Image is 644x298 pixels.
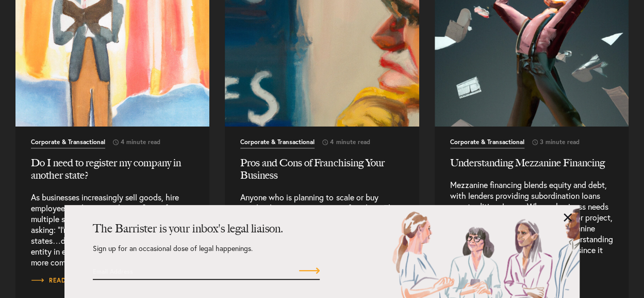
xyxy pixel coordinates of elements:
[113,139,119,145] img: icon-time-light.svg
[31,139,105,149] span: Corporate & Transactional
[93,262,263,280] input: Email Address
[31,192,194,268] p: As businesses increasingly sell goods, hire employees and operate the confines of a multiple stat...
[93,245,320,262] p: Sign up for an occasional dose of legal happenings.
[240,192,403,289] p: Anyone who is planning to scale or buy another business may want to franchise. This option focuse...
[31,156,194,181] h2: Do I need to register my company in another state?
[240,139,315,149] span: Corporate & Transactional
[31,275,86,286] a: Read More
[105,139,160,145] span: 4 minute read
[450,139,524,149] span: Corporate & Transactional
[450,156,613,169] h2: Understanding Mezzanine Financing
[450,179,613,266] p: Mezzanine financing blends equity and debt, with lenders providing subordination loans over tradi...
[315,139,370,145] span: 4 minute read
[93,222,283,236] strong: The Barrister is your inbox's legal liaison.
[31,277,86,284] span: Read More
[524,139,580,145] span: 3 minute read
[322,139,328,145] img: icon-time-light.svg
[240,137,403,289] a: Read More
[31,137,194,268] a: Read More
[240,156,403,181] h2: Pros and Cons of Franchising Your Business
[450,137,613,266] a: Read More
[532,139,538,145] img: icon-time-light.svg
[299,264,320,277] input: Submit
